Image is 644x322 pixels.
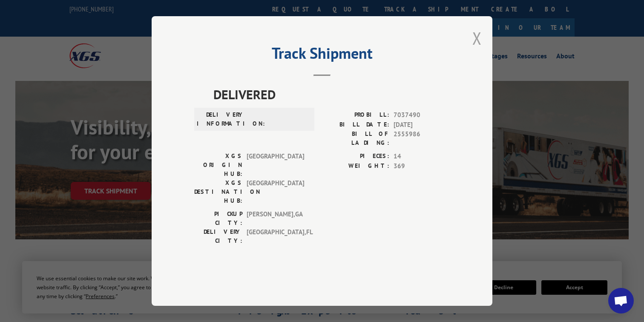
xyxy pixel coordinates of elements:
span: 14 [394,152,450,161]
label: PIECES: [322,152,389,161]
button: Close modal [472,27,482,49]
label: PROBILL: [322,110,389,120]
span: [GEOGRAPHIC_DATA] [247,178,304,205]
label: BILL DATE: [322,120,389,129]
label: BILL OF LADING: [322,129,389,147]
a: Open chat [608,288,634,313]
span: DELIVERED [213,85,450,104]
span: [GEOGRAPHIC_DATA] [247,152,304,178]
label: XGS DESTINATION HUB: [194,178,242,205]
label: PICKUP CITY: [194,210,242,227]
label: XGS ORIGIN HUB: [194,152,242,178]
label: WEIGHT: [322,161,389,171]
span: [PERSON_NAME] , GA [247,210,304,227]
h2: Track Shipment [194,47,450,63]
span: 2555986 [394,129,450,147]
span: 7037490 [394,110,450,120]
label: DELIVERY INFORMATION: [197,110,245,128]
span: [GEOGRAPHIC_DATA] , FL [247,227,304,245]
span: 369 [394,161,450,171]
span: [DATE] [394,120,450,129]
label: DELIVERY CITY: [194,227,242,245]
